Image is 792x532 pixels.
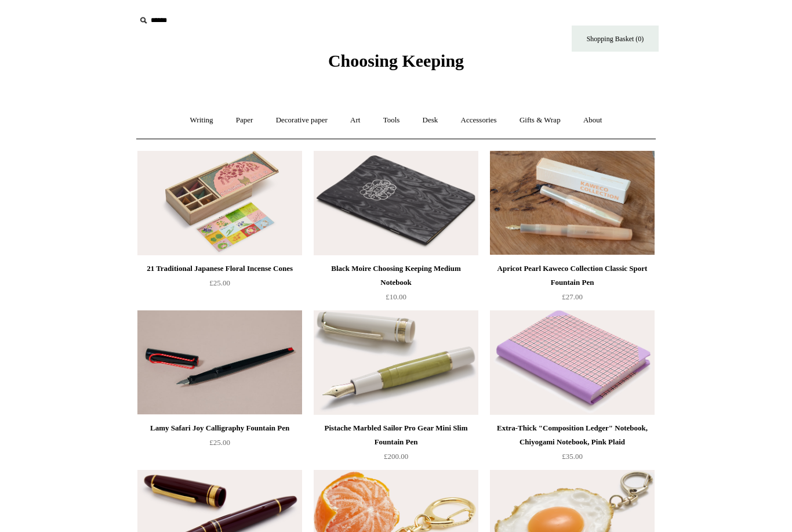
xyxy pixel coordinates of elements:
[340,105,370,136] a: Art
[137,421,302,469] a: Lamy Safari Joy Calligraphy Fountain Pen £25.00
[137,262,302,309] a: 21 Traditional Japanese Floral Incense Cones £25.00
[490,310,655,415] img: Extra-Thick "Composition Ledger" Notebook, Chiyogami Notebook, Pink Plaid
[572,26,659,52] a: Shopping Basket (0)
[314,151,478,255] a: Black Moire Choosing Keeping Medium Notebook Black Moire Choosing Keeping Medium Notebook
[266,105,338,136] a: Decorative paper
[209,278,230,287] span: £25.00
[384,452,408,461] span: £200.00
[490,151,655,255] img: Apricot Pearl Kaweco Collection Classic Sport Fountain Pen
[328,51,464,70] span: Choosing Keeping
[180,105,224,136] a: Writing
[317,262,475,289] div: Black Moire Choosing Keeping Medium Notebook
[137,310,302,415] a: Lamy Safari Joy Calligraphy Fountain Pen Lamy Safari Joy Calligraphy Fountain Pen
[226,105,264,136] a: Paper
[137,310,302,415] img: Lamy Safari Joy Calligraphy Fountain Pen
[314,310,478,415] a: Pistache Marbled Sailor Pro Gear Mini Slim Fountain Pen Pistache Marbled Sailor Pro Gear Mini Sli...
[140,262,299,276] div: 21 Traditional Japanese Floral Incense Cones
[490,151,655,255] a: Apricot Pearl Kaweco Collection Classic Sport Fountain Pen Apricot Pearl Kaweco Collection Classi...
[490,262,655,309] a: Apricot Pearl Kaweco Collection Classic Sport Fountain Pen £27.00
[493,262,652,289] div: Apricot Pearl Kaweco Collection Classic Sport Fountain Pen
[573,105,613,136] a: About
[451,105,507,136] a: Accessories
[412,105,449,136] a: Desk
[373,105,410,136] a: Tools
[137,151,302,255] img: 21 Traditional Japanese Floral Incense Cones
[562,452,583,461] span: £35.00
[490,421,655,469] a: Extra-Thick "Composition Ledger" Notebook, Chiyogami Notebook, Pink Plaid £35.00
[317,421,475,449] div: Pistache Marbled Sailor Pro Gear Mini Slim Fountain Pen
[314,151,478,255] img: Black Moire Choosing Keeping Medium Notebook
[314,421,478,469] a: Pistache Marbled Sailor Pro Gear Mini Slim Fountain Pen £200.00
[140,421,299,435] div: Lamy Safari Joy Calligraphy Fountain Pen
[509,105,571,136] a: Gifts & Wrap
[562,292,583,301] span: £27.00
[328,60,464,68] a: Choosing Keeping
[137,151,302,255] a: 21 Traditional Japanese Floral Incense Cones 21 Traditional Japanese Floral Incense Cones
[314,262,478,309] a: Black Moire Choosing Keeping Medium Notebook £10.00
[314,310,478,415] img: Pistache Marbled Sailor Pro Gear Mini Slim Fountain Pen
[386,292,406,301] span: £10.00
[493,421,652,449] div: Extra-Thick "Composition Ledger" Notebook, Chiyogami Notebook, Pink Plaid
[209,438,230,447] span: £25.00
[490,310,655,415] a: Extra-Thick "Composition Ledger" Notebook, Chiyogami Notebook, Pink Plaid Extra-Thick "Compositio...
